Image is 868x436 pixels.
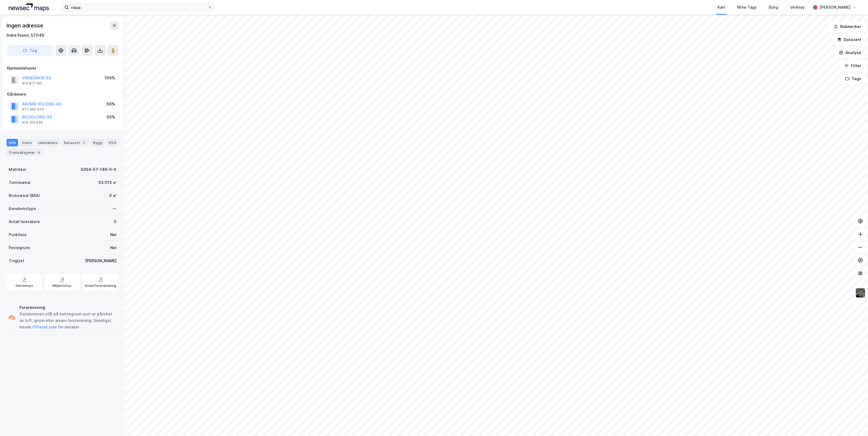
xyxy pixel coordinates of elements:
div: 50% [107,101,115,107]
div: 2 [81,140,87,145]
div: 100% [104,75,115,81]
div: [PERSON_NAME] [820,4,851,11]
div: Antall leietakere [9,218,40,225]
div: Ingen adresse [7,21,44,30]
div: Matrikkel [9,166,26,173]
div: 5054-57-146-0-0 [81,166,116,173]
div: Punktleie [9,231,27,238]
div: 50% [107,114,115,120]
div: Hjemmelshaver [7,65,118,71]
button: Tags [841,73,866,84]
button: Datasett [833,34,866,45]
div: Grunnforurensning [85,284,116,288]
button: Filter [840,60,866,71]
div: ESG [107,139,118,146]
div: 4 [36,150,42,155]
div: Indre Fosen, 57/146 [7,32,44,39]
div: Tomteareal [9,179,30,186]
div: Verktøy [790,4,805,11]
div: Transaksjoner [7,149,44,156]
div: Mine Tags [737,4,757,11]
div: — [113,205,116,212]
div: Bruksareal (BRA) [9,192,40,199]
div: Bolig [769,4,778,11]
div: Geoinnsyn [16,284,33,288]
img: 9k= [855,288,866,298]
div: Leietakere [36,139,60,146]
div: Eiere [20,139,34,146]
div: Forurensning [20,304,116,311]
div: Tinglyst [9,258,24,264]
div: Datasett [62,139,89,146]
div: Miljøstatus [53,284,72,288]
div: Nei [110,244,116,251]
div: Eiendomstype [9,205,36,212]
div: Nei [110,231,116,238]
div: Kart [718,4,725,11]
div: Eiendommen står på tomtegrunn som er påvirket av luft, grunn eller annen forurensning. Vennligst ... [20,311,116,330]
div: 914 312 035 [22,120,43,125]
button: Bokmerker [829,21,866,32]
div: 0 ㎡ [109,192,116,199]
button: Tag [7,45,53,56]
div: Festegrunn [9,244,30,251]
div: 53 013 ㎡ [99,179,116,186]
div: 913 817 192 [22,81,42,86]
iframe: Chat Widget [841,410,868,436]
div: 977 462 673 [22,107,44,112]
div: Gårdeiere [7,91,118,98]
div: [PERSON_NAME] [85,258,116,264]
div: Bygg [91,139,104,146]
button: Analyse [834,47,866,58]
input: Søk på adresse, matrikkel, gårdeiere, leietakere eller personer [69,3,208,11]
img: logo.a4113a55bc3d86da70a041830d287a7e.svg [9,3,49,11]
div: 0 [114,218,116,225]
div: Info [7,139,18,146]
